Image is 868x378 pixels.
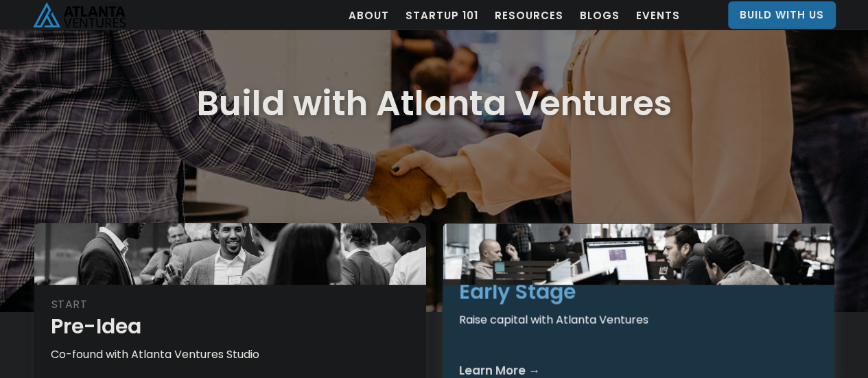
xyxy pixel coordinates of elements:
div: Co-found with Atlanta Ventures Studio [51,347,411,362]
div: START [51,297,411,312]
h1: Early Stage [459,277,819,305]
div: Raise capital with Atlanta Ventures [459,312,819,327]
h1: Pre-Idea [51,312,411,340]
a: Build With Us [728,1,836,29]
h1: Build with Atlanta Ventures [197,82,672,124]
div: Learn More → [459,363,540,377]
